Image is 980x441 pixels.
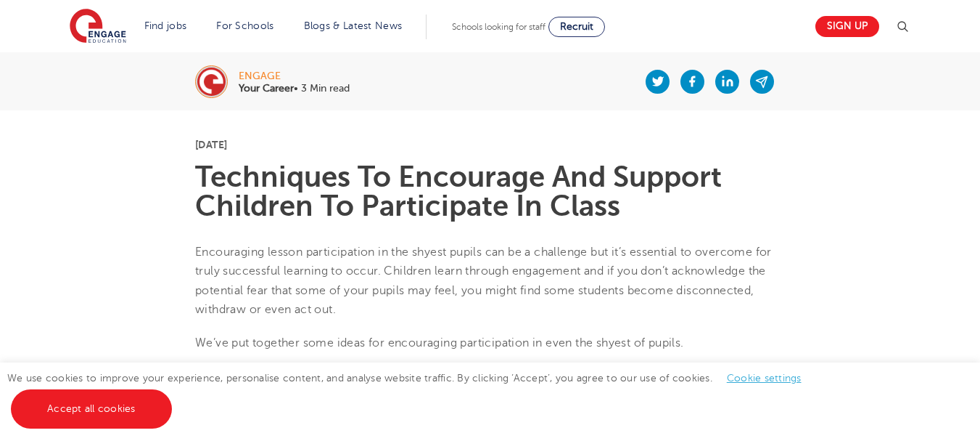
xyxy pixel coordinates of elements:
span: Schools looking for staff [452,22,545,32]
a: For Schools [216,20,273,31]
p: [DATE] [195,139,785,150]
a: Accept all cookies [11,389,172,429]
span: We use cookies to improve your experience, personalise content, and analyse website traffic. By c... [7,373,816,414]
b: Your Career [239,83,294,94]
span: Recruit [560,21,593,32]
span: We’ve put together some ideas for encouraging participation in even the shyest of pupils. [195,336,684,349]
a: Sign up [815,16,879,37]
h1: Techniques To Encourage And Support Children To Participate In Class [195,163,785,221]
p: • 3 Min read [239,84,350,94]
span: Encouraging lesson participation in the shyest pupils can be a challenge but it’s essential to ov... [195,246,772,316]
img: Engage Education [70,9,126,45]
a: Recruit [548,17,605,37]
a: Find jobs [144,20,187,31]
a: Cookie settings [727,373,802,384]
a: Blogs & Latest News [304,20,403,31]
div: engage [239,71,350,81]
